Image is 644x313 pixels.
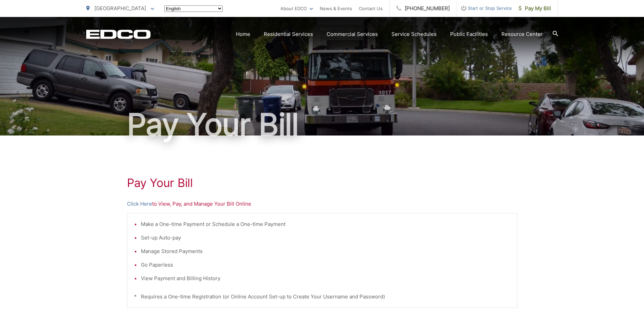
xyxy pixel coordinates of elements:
[141,261,510,269] li: Go Paperless
[450,30,488,38] a: Public Facilities
[127,200,517,208] p: to View, Pay, and Manage Your Bill Online
[134,293,510,301] p: * Requires a One-time Registration (or Online Account Set-up to Create Your Username and Password)
[501,30,542,38] a: Resource Center
[94,5,146,12] span: [GEOGRAPHIC_DATA]
[127,176,517,190] h1: Pay Your Bill
[86,29,151,39] a: EDCD logo. Return to the homepage.
[359,4,383,13] a: Contact Us
[127,200,152,208] a: Click Here
[141,274,510,283] li: View Payment and Billing History
[86,108,558,142] h1: Pay Your Bill
[280,4,313,13] a: About EDCO
[164,5,223,12] select: Select a language
[264,30,313,38] a: Residential Services
[236,30,250,38] a: Home
[391,30,437,38] a: Service Schedules
[141,220,510,228] li: Make a One-time Payment or Schedule a One-time Payment
[320,4,352,13] a: News & Events
[519,4,551,13] span: Pay My Bill
[141,247,510,255] li: Manage Stored Payments
[141,234,510,242] li: Set-up Auto-pay
[327,30,378,38] a: Commercial Services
